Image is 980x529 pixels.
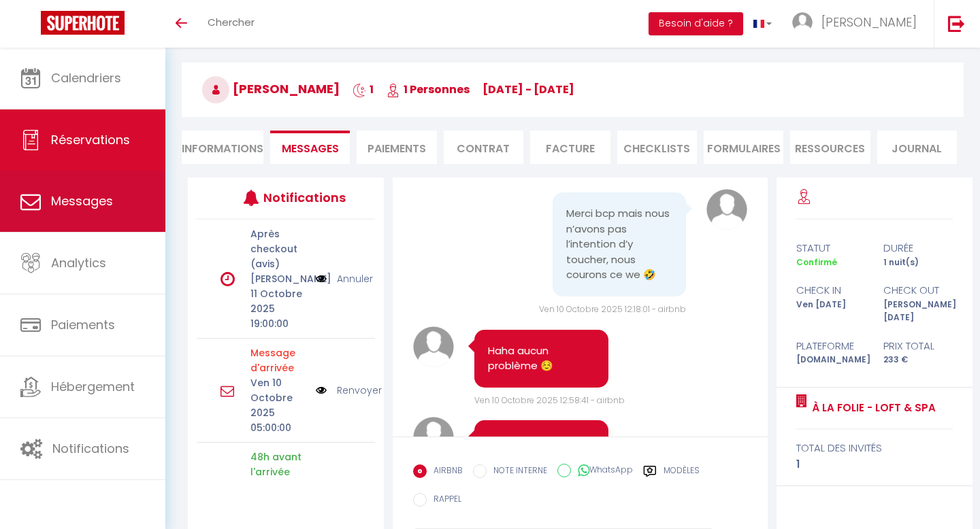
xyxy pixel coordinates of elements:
[875,338,962,354] div: Prix total
[875,240,962,256] div: durée
[250,345,307,375] p: Motif d'échec d'envoi
[316,383,327,398] img: NO IMAGE
[51,316,115,333] span: Paiements
[787,338,875,354] div: Plateforme
[316,271,327,286] img: NO IMAGE
[444,131,523,164] li: Contrat
[875,282,962,298] div: check out
[787,282,875,298] div: check in
[790,131,870,164] li: Ressources
[413,417,454,458] img: avatar.png
[387,82,470,97] span: 1 Personnes
[51,192,113,209] span: Messages
[337,271,373,286] a: Annuler
[796,456,953,473] div: 1
[474,394,625,406] span: Ven 10 Octobre 2025 12:58:41 - airbnb
[875,298,962,324] div: [PERSON_NAME] [DATE]
[617,131,697,164] li: CHECKLISTS
[571,464,633,479] label: WhatsApp
[52,440,129,457] span: Notifications
[208,15,255,29] span: Chercher
[792,12,813,33] img: ...
[282,141,339,156] span: Messages
[357,131,436,164] li: Paiements
[821,14,917,31] span: [PERSON_NAME]
[263,182,338,213] h3: Notifications
[202,80,340,97] span: [PERSON_NAME]
[41,11,125,35] img: Super Booking
[566,206,672,283] pre: Merci bcp mais nous n’avons pas l’intention d’y toucher, nous courons ce we 🤣
[664,464,700,481] label: Modèles
[649,12,743,35] button: Besoin d'aide ?
[427,464,463,479] label: AIRBNB
[875,256,962,269] div: 1 nuit(s)
[413,326,454,367] img: avatar.png
[706,189,747,230] img: avatar.png
[787,298,875,324] div: Ven [DATE]
[337,383,382,398] a: Renvoyer
[483,82,574,97] span: [DATE] - [DATE]
[353,82,374,97] span: 1
[488,343,594,374] pre: Haha aucun problème ☺️
[51,378,135,395] span: Hébergement
[787,354,875,366] div: [DOMAIN_NAME]
[51,254,106,271] span: Analytics
[250,271,307,331] p: [PERSON_NAME] 11 Octobre 2025 19:00:00
[250,449,307,494] p: 48h avant l'arrivée (airbnb)
[488,434,594,464] pre: Haha aucun problème ☺️
[427,493,461,508] label: RAPPEL
[250,226,307,271] p: Après checkout (avis)
[875,354,962,366] div: 233 €
[539,303,686,315] span: Ven 10 Octobre 2025 12:18:01 - airbnb
[796,256,837,268] span: Confirmé
[182,131,263,164] li: Informations
[807,400,936,416] a: À la folie - Loft & Spa
[704,131,783,164] li: FORMULAIRES
[487,464,547,479] label: NOTE INTERNE
[51,69,121,86] span: Calendriers
[948,15,965,32] img: logout
[796,440,953,456] div: total des invités
[877,131,957,164] li: Journal
[787,240,875,256] div: statut
[250,375,307,435] p: Ven 10 Octobre 2025 05:00:00
[51,131,130,148] span: Réservations
[530,131,610,164] li: Facture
